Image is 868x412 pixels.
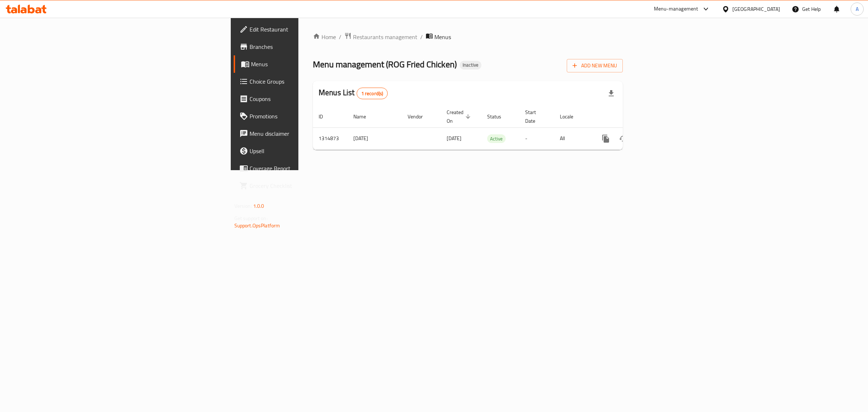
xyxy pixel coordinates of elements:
[447,134,461,143] span: [DATE]
[234,38,376,55] a: Branches
[614,130,632,147] button: Change Status
[357,90,388,97] span: 1 record(s)
[313,56,457,72] span: Menu management ( ROG Fried Chicken )
[654,5,698,13] div: Menu-management
[408,112,432,121] span: Vendor
[250,42,370,51] span: Branches
[447,108,473,125] span: Created On
[250,129,370,138] span: Menu disclaimer
[313,32,623,42] nav: breadcrumb
[591,106,672,128] th: Actions
[554,127,591,150] td: All
[313,106,672,150] table: enhanced table
[603,85,620,102] div: Export file
[250,112,370,121] span: Promotions
[487,135,506,143] span: Active
[250,164,370,173] span: Coverage Report
[234,73,376,90] a: Choice Groups
[567,59,623,72] button: Add New Menu
[353,112,375,121] span: Name
[234,142,376,160] a: Upsell
[460,62,481,68] span: Inactive
[353,33,417,41] span: Restaurants management
[250,181,370,190] span: Grocery Checklist
[234,90,376,108] a: Coupons
[253,201,264,211] span: 1.0.0
[856,5,859,13] span: A
[357,88,388,99] div: Total records count
[525,108,545,125] span: Start Date
[319,112,332,121] span: ID
[250,94,370,103] span: Coupons
[519,127,554,150] td: -
[319,87,388,99] h2: Menus List
[573,61,617,70] span: Add New Menu
[251,60,370,68] span: Menus
[344,32,417,42] a: Restaurants management
[487,112,511,121] span: Status
[234,21,376,38] a: Edit Restaurant
[420,33,423,41] li: /
[460,61,481,70] div: Inactive
[597,130,614,147] button: more
[234,160,376,177] a: Coverage Report
[234,177,376,194] a: Grocery Checklist
[434,33,451,41] span: Menus
[234,201,252,211] span: Version:
[250,147,370,155] span: Upsell
[234,108,376,125] a: Promotions
[560,112,583,121] span: Locale
[250,25,370,34] span: Edit Restaurant
[234,125,376,142] a: Menu disclaimer
[234,221,280,230] a: Support.OpsPlatform
[234,55,376,73] a: Menus
[234,214,268,223] span: Get support on:
[732,5,780,13] div: [GEOGRAPHIC_DATA]
[250,77,370,86] span: Choice Groups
